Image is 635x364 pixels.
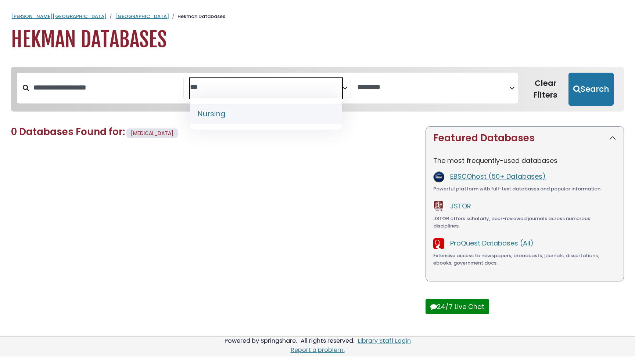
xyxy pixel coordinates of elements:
[450,201,471,211] a: JSTOR
[299,336,355,345] div: All rights reserved.
[131,130,173,137] span: [MEDICAL_DATA]
[190,104,342,124] li: Nursing
[433,185,616,193] div: Powerful platform with full-text databases and popular information.
[433,252,616,266] div: Extensive access to newspapers, broadcasts, journals, dissertations, ebooks, government docs.
[11,67,624,112] nav: Search filters
[169,13,225,20] li: Hekman Databases
[29,81,183,94] input: Search database by title or keyword
[223,336,298,345] div: Powered by Springshare.
[426,299,489,314] button: 24/7 Live Chat
[11,28,624,52] h1: Hekman Databases
[358,336,411,345] a: Library Staff Login
[115,13,169,20] a: [GEOGRAPHIC_DATA]
[190,84,342,91] textarea: Search
[291,346,345,354] a: Report a problem.
[357,84,509,91] textarea: Search
[11,13,107,20] a: [PERSON_NAME][GEOGRAPHIC_DATA]
[450,172,546,181] a: EBSCOhost (50+ Databases)
[433,156,616,165] p: The most frequently-used databases
[426,127,624,150] button: Featured Databases
[11,125,125,138] span: 0 Databases Found for:
[433,215,616,229] div: JSTOR offers scholarly, peer-reviewed journals across numerous disciplines.
[450,239,534,248] a: ProQuest Databases (All)
[522,73,568,106] button: Clear Filters
[11,13,624,20] nav: breadcrumb
[568,73,614,106] button: Submit for Search Results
